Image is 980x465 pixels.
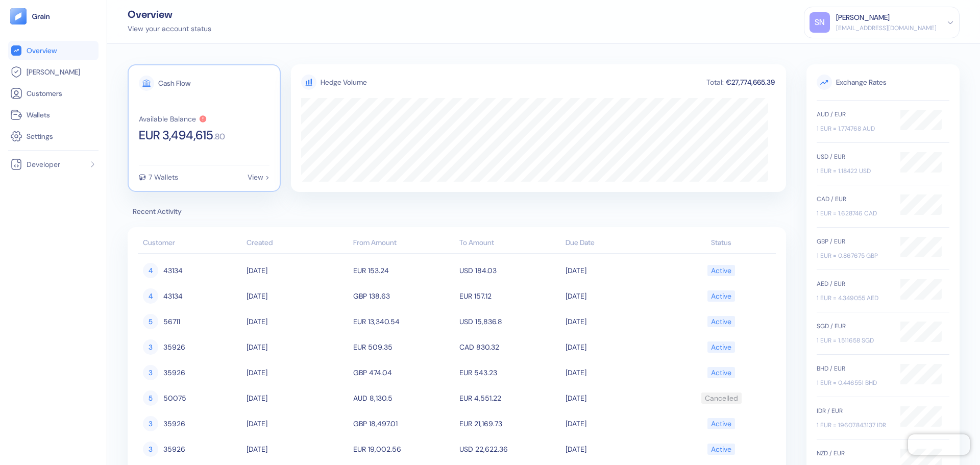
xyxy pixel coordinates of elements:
[27,88,62,99] span: Customers
[139,115,196,123] div: Available Balance
[563,283,669,309] td: [DATE]
[817,75,949,90] span: Exchange Rates
[143,365,158,380] div: 3
[817,364,890,373] div: BHD / EUR
[817,406,890,415] div: IDR / EUR
[457,258,563,283] td: USD 184.03
[817,166,890,176] div: 1 EUR = 1.18422 USD
[244,283,350,309] td: [DATE]
[143,314,158,329] div: 5
[143,288,158,304] div: 4
[128,206,786,217] span: Recent Activity
[244,309,350,334] td: [DATE]
[457,411,563,436] td: EUR 21,169.73
[817,322,890,331] div: SGD / EUR
[158,80,190,87] div: Cash Flow
[27,131,53,141] span: Settings
[10,109,96,121] a: Wallets
[817,378,890,387] div: 1 EUR = 0.446551 BHD
[351,309,457,334] td: EUR 13,340.54
[10,8,27,25] img: logo-tablet-V2.svg
[163,364,185,381] span: 35926
[457,334,563,360] td: CAD 830.32
[810,12,830,33] div: SN
[836,12,890,23] div: [PERSON_NAME]
[563,258,669,283] td: [DATE]
[817,449,890,458] div: NZD / EUR
[563,360,669,385] td: [DATE]
[27,159,60,169] span: Developer
[248,174,269,181] div: View >
[351,360,457,385] td: GBP 474.04
[563,233,669,254] th: Due Date
[143,263,158,278] div: 4
[244,411,350,436] td: [DATE]
[163,313,180,330] span: 56711
[10,66,96,78] a: [PERSON_NAME]
[10,130,96,142] a: Settings
[457,283,563,309] td: EUR 157.12
[27,67,80,77] span: [PERSON_NAME]
[672,237,771,248] div: Status
[711,338,731,356] div: Active
[351,334,457,360] td: EUR 509.35
[563,309,669,334] td: [DATE]
[457,309,563,334] td: USD 15,836.8
[563,436,669,462] td: [DATE]
[244,233,350,254] th: Created
[163,415,185,432] span: 35926
[244,258,350,283] td: [DATE]
[711,364,731,381] div: Active
[711,287,731,305] div: Active
[817,421,890,430] div: 1 EUR = 19607.843137 IDR
[351,411,457,436] td: GBP 18,497.01
[10,87,96,100] a: Customers
[321,77,367,88] div: Hedge Volume
[128,9,211,19] div: Overview
[139,129,213,141] span: EUR 3,494,615
[817,124,890,133] div: 1 EUR = 1.774768 AUD
[139,115,207,123] button: Available Balance
[705,389,738,407] div: Cancelled
[836,23,937,33] div: [EMAIL_ADDRESS][DOMAIN_NAME]
[705,79,725,86] div: Total:
[149,174,178,181] div: 7 Wallets
[351,436,457,462] td: EUR 19,002.56
[711,415,731,432] div: Active
[817,110,890,119] div: AUD / EUR
[163,338,185,356] span: 35926
[457,233,563,254] th: To Amount
[163,287,183,305] span: 43134
[725,79,776,86] div: €27,774,665.39
[817,152,890,161] div: USD / EUR
[244,436,350,462] td: [DATE]
[457,436,563,462] td: USD 22,622.36
[351,283,457,309] td: GBP 138.63
[563,385,669,411] td: [DATE]
[32,13,51,20] img: logo
[138,233,244,254] th: Customer
[128,23,211,34] div: View your account status
[163,389,186,407] span: 50075
[817,209,890,218] div: 1 EUR = 1.628746 CAD
[143,416,158,431] div: 3
[351,258,457,283] td: EUR 153.24
[817,194,890,204] div: CAD / EUR
[244,334,350,360] td: [DATE]
[143,390,158,406] div: 5
[163,262,183,279] span: 43134
[817,336,890,345] div: 1 EUR = 1.511658 SGD
[817,237,890,246] div: GBP / EUR
[711,262,731,279] div: Active
[711,313,731,330] div: Active
[351,233,457,254] th: From Amount
[817,279,890,288] div: AED / EUR
[563,334,669,360] td: [DATE]
[213,133,225,141] span: . 80
[27,45,57,56] span: Overview
[817,251,890,260] div: 1 EUR = 0.867675 GBP
[563,411,669,436] td: [DATE]
[143,339,158,355] div: 3
[351,385,457,411] td: AUD 8,130.5
[908,434,970,455] iframe: Chatra live chat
